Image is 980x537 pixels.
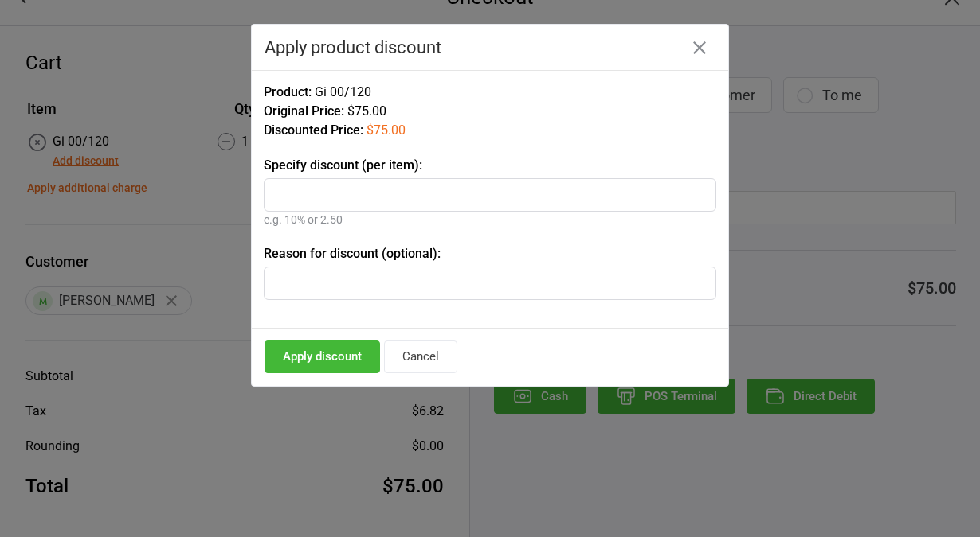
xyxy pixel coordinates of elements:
div: Apply product discount [265,37,715,57]
div: $75.00 [264,102,716,121]
span: $75.00 [367,123,406,138]
span: Original Price: [264,103,344,119]
div: e.g. 10% or 2.50 [264,212,716,228]
button: Cancel [384,340,457,373]
div: Gi 00/120 [264,83,716,102]
button: Apply discount [265,340,380,373]
span: Product: [264,84,312,99]
label: Reason for discount (optional): [264,244,716,263]
span: Discounted Price: [264,123,363,138]
label: Specify discount (per item): [264,156,716,175]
